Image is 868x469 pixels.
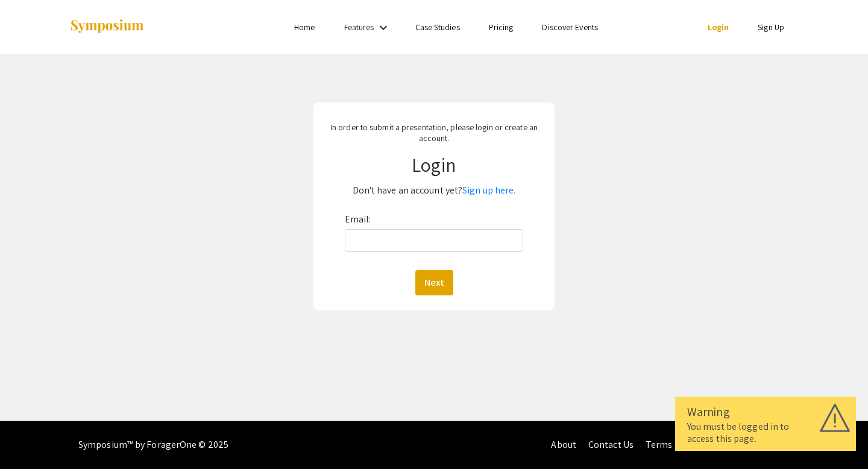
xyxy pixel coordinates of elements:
button: Next [415,270,453,295]
a: Discover Events [542,22,598,33]
h1: Login [322,153,546,176]
img: Symposium by ForagerOne [69,19,145,35]
div: Warning [687,403,844,421]
mat-icon: Expand Features list [376,20,391,35]
a: Pricing [489,22,514,33]
a: Terms of Service [646,438,714,451]
a: Contact Us [588,438,634,451]
a: About [551,438,576,451]
a: Home [294,22,315,33]
a: Sign up here. [462,184,515,197]
a: Case Studies [415,22,460,33]
p: Don't have an account yet? [322,181,546,200]
label: Email: [345,210,371,229]
p: In order to submit a presentation, please login or create an account. [322,122,546,143]
a: Features [344,22,374,33]
a: Login [708,22,729,33]
div: Symposium™ by ForagerOne © 2025 [78,421,228,469]
a: Sign Up [758,22,784,33]
iframe: Chat [817,415,859,460]
div: You must be logged in to access this page. [687,421,844,445]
